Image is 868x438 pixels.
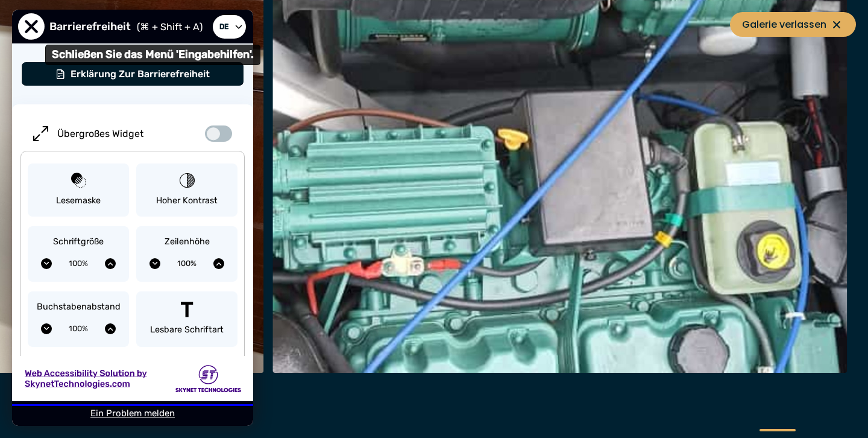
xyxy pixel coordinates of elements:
a: Ein Problem melden [90,408,175,419]
span: (⌘ + Shift + A) [137,21,209,33]
span: Galerie verlassen [742,17,844,32]
span: Aktueller Buchstabenabstand [52,320,105,338]
button: Erhöhen Sie den Buchstabenabstand [105,323,116,334]
span: Schriftgröße [53,235,104,249]
button: Schließen Sie das Menü 'Eingabehilfen'. [18,13,45,40]
button: Zeilenhöhe verringern [149,258,160,269]
span: Aktuelle Zeilenhöhe [160,255,213,273]
img: Web Accessibility Solution by Skynet Technologies [24,367,147,390]
a: Web Accessibility Solution by Skynet Technologies Skynet Technologies [12,356,253,401]
button: Lesemaske [28,163,129,217]
button: Lesbare Schriftart [136,291,237,347]
button: Galerie verlassen [730,12,856,37]
button: Hoher Kontrast [136,163,237,217]
span: Barrierefreiheit [49,20,137,33]
span: Buchstabenabstand [37,300,121,314]
span: de [216,19,231,34]
button: Schriftgröße vergrößern [105,258,116,269]
span: Übergroßes Widget [57,128,143,139]
button: Verringern Sie die Schriftgröße [41,258,52,269]
div: User Preferences [12,10,253,426]
span: Zeilenhöhe [165,235,210,249]
a: Sprache auswählen [213,15,246,39]
button: Erhöhen Sie die Zeilenhöhe [213,258,224,269]
button: Erklärung zur Barrierefreiheit [21,62,244,86]
span: Erklärung zur Barrierefreiheit [71,68,210,80]
button: Buchstabenabstand verringern [41,323,52,334]
img: Skynet Technologies [175,365,241,392]
span: Aktuelle Schriftgröße [52,255,105,273]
